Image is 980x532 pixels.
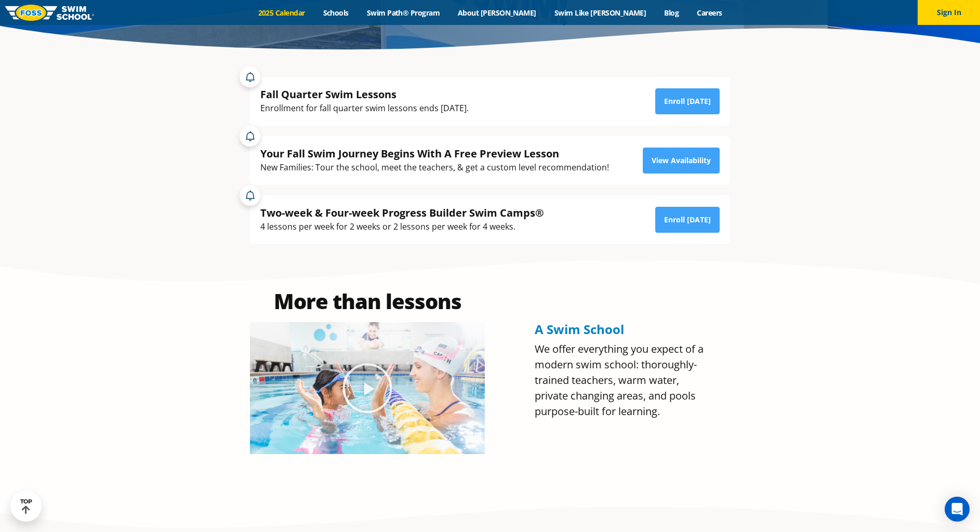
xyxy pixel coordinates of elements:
a: 2025 Calendar [249,8,314,18]
span: A Swim School [535,321,624,338]
img: Olympian Regan Smith, FOSS [250,322,485,454]
div: Play Video about Olympian Regan Smith, FOSS [341,362,393,414]
a: About [PERSON_NAME] [449,8,546,18]
a: Swim Like [PERSON_NAME] [545,8,655,18]
a: Swim Path® Program [357,8,448,18]
span: We offer everything you expect of a modern swim school: thoroughly-trained teachers, warm water, ... [535,342,704,418]
div: TOP [20,498,32,514]
div: 4 lessons per week for 2 weeks or 2 lessons per week for 4 weeks. [260,220,544,234]
a: Schools [314,8,357,18]
h2: More than lessons [250,291,485,312]
a: Blog [655,8,688,18]
a: View Availability [643,148,720,174]
div: Fall Quarter Swim Lessons [260,87,469,101]
div: New Families: Tour the school, meet the teachers, & get a custom level recommendation! [260,161,609,175]
div: Enrollment for fall quarter swim lessons ends [DATE]. [260,101,469,115]
a: Enroll [DATE] [655,88,720,114]
a: Careers [688,8,731,18]
div: Two-week & Four-week Progress Builder Swim Camps® [260,206,544,220]
a: Enroll [DATE] [655,207,720,233]
div: Open Intercom Messenger [945,497,970,522]
img: FOSS Swim School Logo [5,5,94,21]
div: Your Fall Swim Journey Begins With A Free Preview Lesson [260,147,609,161]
